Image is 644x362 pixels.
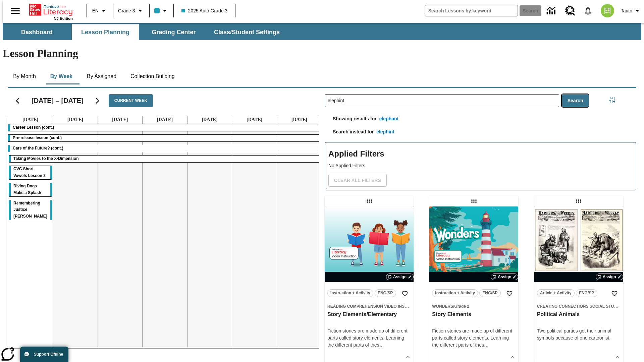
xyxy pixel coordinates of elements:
span: Cars of the Future? (cont.) [13,146,63,150]
button: Grade: Grade 3, Select a grade [115,5,147,17]
button: Previous [9,92,26,109]
span: Remembering Justice O'Connor [13,201,47,219]
span: Topic: Reading Comprehension Video Instruction/null [327,303,411,310]
span: Article + Activity [540,290,572,297]
div: Home [29,2,73,20]
button: Profile/Settings [618,5,644,17]
button: Assign Choose Dates [491,274,518,280]
button: Language: EN, Select a language [89,5,111,17]
img: avatar image [601,4,614,17]
div: Fiction stories are made up of different parts called story elements. Learning the different part... [327,327,411,349]
button: Class color is light blue. Change class color [152,5,171,17]
span: Support Offline [34,352,63,357]
h3: Political Animals [537,311,621,318]
span: ENG/SP [378,290,393,297]
span: Creating Connections Social Studies [537,304,624,309]
div: Draggable lesson: Story Elements [469,196,479,206]
button: Show Details [612,352,623,362]
span: Assign [603,274,616,280]
div: Pre-release lesson (cont.) [8,135,322,141]
div: Career Lesson (cont.) [8,124,322,131]
input: search field [425,5,518,16]
a: Home [29,3,73,16]
button: Article + Activity [537,289,575,297]
span: Topic: Creating Connections Social Studies/US History I [537,303,621,310]
span: 2025 Auto Grade 3 [181,7,228,14]
span: CVC Short Vowels Lesson 2 [13,167,46,178]
button: Grading Center [140,24,207,40]
span: EN [92,7,99,14]
p: No Applied Filters [328,162,633,169]
button: Open side menu [5,1,25,21]
div: Draggable lesson: Political Animals [573,196,584,206]
button: Instruction + Activity [432,289,478,297]
span: Pre-release lesson (cont.) [13,135,62,140]
button: Search [562,94,589,107]
a: Data Center [543,2,561,20]
button: By Assigned [82,68,122,84]
a: August 23, 2025 [245,116,264,123]
button: Class/Student Settings [209,24,285,40]
span: Topic: Wonders/Grade 2 [432,303,516,310]
button: Add to Favorites [503,288,516,300]
span: Diving Dogs Make a Splash [13,184,41,195]
a: August 20, 2025 [111,116,129,123]
button: By Week [45,68,78,84]
div: Diving Dogs Make a Splash [9,183,52,196]
span: s [377,342,379,348]
span: Tauto [621,7,632,14]
span: Instruction + Activity [330,290,370,297]
span: ENG/SP [579,290,594,297]
button: elephant [377,113,401,125]
span: … [379,342,384,348]
a: August 18, 2025 [21,116,40,123]
div: Draggable lesson: Story Elements/Elementary [364,196,375,206]
button: Support Offline [20,347,68,362]
button: ENG/SP [375,289,396,297]
span: s [482,342,484,348]
h3: Story Elements [432,311,516,318]
a: Resource Center, Will open in new tab [561,2,579,20]
button: Filters Side menu [605,94,619,107]
button: Show Details [507,352,518,362]
a: August 22, 2025 [200,116,219,123]
p: Showing results for [325,115,377,126]
button: Add to Favorites [399,288,411,300]
span: Taking Movies to the X-Dimension [13,156,78,161]
span: NJ Edition [54,16,73,20]
div: Remembering Justice O'Connor [9,200,52,220]
button: ENG/SP [479,289,501,297]
div: Cars of the Future? (cont.) [8,145,322,152]
a: August 24, 2025 [290,116,309,123]
input: Search Lessons By Keyword [325,95,559,107]
a: August 21, 2025 [156,116,174,123]
button: Instruction + Activity [327,289,373,297]
button: Lesson Planning [72,24,139,40]
button: Show Details [403,352,413,362]
span: Career Lesson (cont.) [13,125,54,130]
span: Reading Comprehension Video Instruction [327,304,425,309]
button: elephint [374,126,397,138]
span: Assign [393,274,407,280]
h2: Applied Filters [328,146,633,162]
div: CVC Short Vowels Lesson 2 [9,166,52,179]
h2: [DATE] – [DATE] [32,97,84,105]
button: Assign Choose Dates [386,274,414,280]
div: SubNavbar [3,24,286,40]
button: Add to Favorites [608,288,621,300]
span: Assign [498,274,511,280]
div: Taking Movies to the X-Dimension [9,156,321,162]
div: Fiction stories are made up of different parts called story elements. Learning the different part... [432,327,516,349]
div: SubNavbar [3,23,641,40]
p: Search instead for [325,128,374,139]
div: Applied Filters [325,142,636,190]
button: Select a new avatar [597,2,618,19]
span: … [484,342,489,348]
button: ENG/SP [576,289,597,297]
h3: Story Elements/Elementary [327,311,411,318]
span: Grade 3 [118,7,135,14]
button: Collection Building [125,68,180,84]
a: August 19, 2025 [66,116,85,123]
button: Dashboard [3,24,70,40]
div: Two political parties got their animal symbols because of one cartoonist. [537,327,621,342]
